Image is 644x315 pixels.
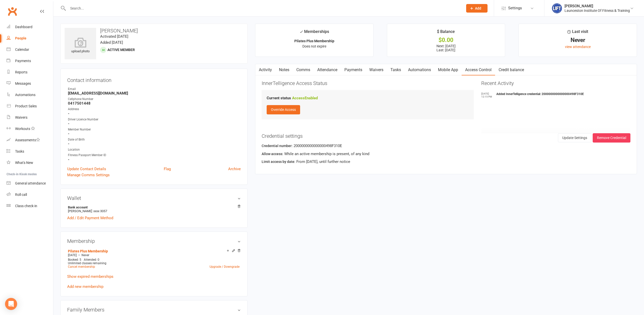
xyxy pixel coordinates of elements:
div: $0.00 [392,37,501,43]
h3: [PERSON_NAME] [65,28,243,33]
div: Member Number [68,127,241,132]
strong: - [68,131,241,136]
a: Credit balance [495,64,528,76]
time: [DATE] 12:15 PM [481,92,494,98]
a: Dashboard [7,21,53,33]
h3: Contact information [67,75,241,83]
a: Automations [7,89,53,101]
span: Unlimited classes remaining [68,261,106,265]
div: Reports [15,70,27,74]
div: Workouts [15,127,30,131]
a: Cancel membership [68,265,95,268]
h3: Credential settings [262,133,630,139]
strong: 0417501448 [68,101,241,106]
a: Reports [7,67,53,78]
span: Booked: 5 [68,258,81,261]
a: Assessments [7,134,53,146]
div: Payments [15,59,31,63]
a: Waivers [366,64,387,76]
div: While an active membership is present, of any kind [262,151,630,159]
div: Product Sales [15,104,37,108]
div: Tasks [15,149,24,153]
div: Launceston Institute Of Fitness & Training [565,8,630,13]
i: ✓ [300,29,303,34]
div: — [67,253,241,257]
strong: [EMAIL_ADDRESS][DOMAIN_NAME] [68,91,241,96]
input: Search... [66,5,460,12]
a: People [7,33,53,44]
div: People [15,36,26,40]
span: Settings [508,3,522,14]
strong: - [68,121,241,126]
div: Calendar [15,48,29,52]
div: Open Intercom Messenger [5,298,17,310]
strong: Current status [267,96,291,100]
a: Tasks [387,64,405,76]
span: xxxx 3057 [93,209,107,213]
img: thumb_image1711312309.png [552,3,562,13]
strong: Pilates Plus Membership [294,39,334,43]
li: Added InnerTelligence credential: 2000000000000000498F310E [481,92,630,99]
div: Class check-in [15,204,37,208]
label: Allow access: [262,151,283,157]
a: Calendar [7,44,53,55]
span: Does not expire [302,44,326,48]
a: Mobile App [434,64,462,76]
div: Automations [15,93,35,97]
h3: Membership [67,238,241,244]
div: Fitness Passport Member ID [68,153,241,158]
label: Limit access by date: [262,159,295,164]
div: [PERSON_NAME] [565,4,630,8]
div: upload photo [65,37,96,54]
a: General attendance kiosk mode [7,178,53,189]
div: Never [523,37,632,43]
div: Waivers [15,115,27,119]
h3: Wallet [67,195,241,201]
a: Roll call [7,189,53,200]
div: Dashboard [15,25,32,29]
button: Remove Credential [593,133,630,142]
a: Activity [255,64,275,76]
time: Activated [DATE] [100,34,128,39]
div: General attendance [15,181,46,185]
div: Messages [15,81,31,85]
div: 2000000000000000498F310E [262,143,630,151]
button: Add [466,4,488,13]
a: Access Control [462,64,495,76]
span: [DATE] [68,253,77,257]
div: Assessments [15,138,40,142]
a: What's New [7,157,53,168]
div: Location [68,147,241,152]
a: Upgrade / Downgrade [210,265,239,268]
a: Class kiosk mode [7,200,53,212]
h3: InnerTelligence Access Status [262,80,474,86]
strong: Bank account [68,205,238,209]
span: Active member [107,48,135,52]
h3: Recent Activity [481,80,630,86]
strong: - [68,111,241,116]
strong: - [68,142,241,146]
div: Cellphone Number [68,97,241,102]
div: Last visit [567,28,588,37]
time: Added [DATE] [100,40,123,45]
h3: Family Members [67,307,241,312]
a: Product Sales [7,101,53,112]
label: Credential number: [262,143,293,149]
a: Waivers [7,112,53,123]
span: Attended: 0 [84,258,99,261]
span: Add [475,6,481,10]
button: Update Settings [558,133,591,142]
div: Driver Licence Number [68,117,241,122]
span: Never [82,253,89,257]
div: Date of Birth [68,137,241,142]
a: Clubworx [6,5,19,18]
div: Email [68,87,241,92]
button: Override Access [267,105,300,114]
a: Update Contact Details [67,166,106,172]
div: Roll call [15,193,27,197]
a: Notes [275,64,293,76]
a: view attendance [565,45,591,49]
strong: - [68,157,241,162]
a: Tasks [7,146,53,157]
a: Flag [164,166,171,172]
